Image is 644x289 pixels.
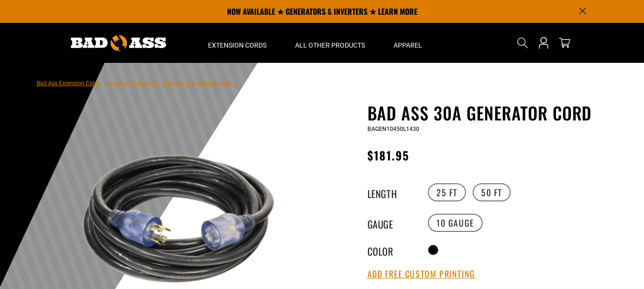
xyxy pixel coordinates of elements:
[159,80,161,87] span: ›
[428,183,466,201] label: 25 FT
[394,41,422,50] span: Apparel
[71,35,166,51] img: Bad Ass Extension Cords
[163,80,236,87] span: Bad Ass 30A Generator Cord
[295,41,365,50] span: All Other Products
[367,244,415,256] legend: Color
[367,126,419,132] span: BAGEN10450L1430
[379,23,436,63] summary: Apparel
[194,23,281,63] summary: Extension Cords
[37,80,101,87] a: Bad Ass Extension Cords
[367,147,410,164] span: $181.95
[367,103,601,123] h1: Bad Ass 30A Generator Cord
[367,186,415,199] legend: Length
[37,77,236,89] nav: breadcrumbs
[473,183,511,201] label: 50 FT
[103,80,105,87] span: ›
[515,35,530,50] summary: Search
[107,80,157,87] a: Return to Collection
[367,269,476,279] button: Add Free Custom Printing
[428,214,483,232] label: 10 GAUGE
[208,41,267,50] span: Extension Cords
[281,23,379,63] summary: All Other Products
[367,217,415,229] legend: Gauge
